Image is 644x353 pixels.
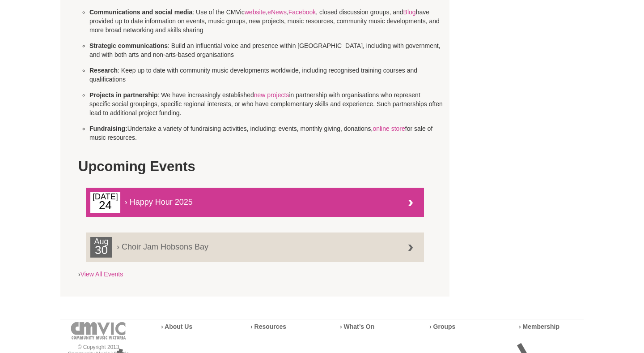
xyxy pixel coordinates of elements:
a: Facebook [288,9,316,16]
h2: 24 [93,201,118,213]
p: : Build an influential voice and presence within [GEOGRAPHIC_DATA], including with government, an... [89,41,443,59]
a: › About Us [161,323,192,330]
a: new projects [254,91,289,99]
strong: Research [89,67,118,74]
strong: Communications and social media [89,9,192,16]
div: [DATE] [90,192,120,213]
h2: 30 [93,246,110,258]
p: : Keep up to date with community music developments worldwide, including recognised training cour... [89,66,443,84]
a: › Resources [250,323,286,330]
a: Aug30 › Choir Jam Hobsons Bay [86,232,424,262]
a: website [245,9,266,16]
img: cmvic-logo-footer.png [71,322,126,340]
a: › Membership [519,323,559,330]
a: › What’s On [340,323,374,330]
li: : We have increasingly established in partnership with organisations who represent specific socia... [89,90,443,117]
a: online store [373,125,405,132]
a: [DATE]24 › Happy Hour 2025 [86,188,424,217]
p: Undertake a variety of fundraising activities, including: events, monthly giving, donations, for ... [89,124,443,142]
span: › Happy Hour 2025 [90,192,407,207]
a: View All Events [80,271,123,278]
a: Blog [403,9,416,16]
div: › [78,153,432,279]
h1: Upcoming Events [78,158,432,176]
a: › Groups [429,323,455,330]
li: : Use of the CMVic , , , closed discussion groups, and have provided up to date information on ev... [89,8,443,34]
span: › Choir Jam Hobsons Bay [90,237,407,251]
strong: Fundraising: [89,125,127,132]
a: eNews [267,9,287,16]
strong: Projects in partnership [89,91,157,99]
strong: Strategic communications [89,42,168,49]
div: Aug [90,237,112,258]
